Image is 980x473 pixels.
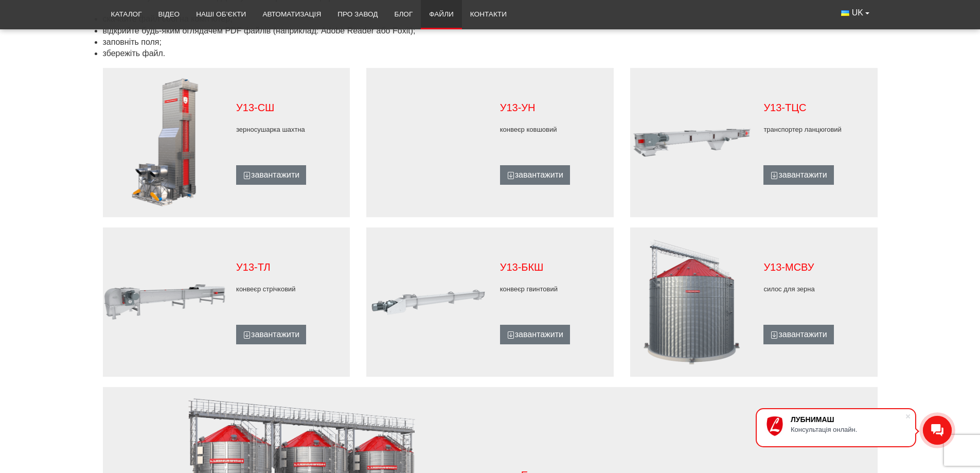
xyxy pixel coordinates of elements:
[421,3,462,26] a: Файли
[763,165,833,185] a: завантажити
[236,165,306,185] a: завантажити
[103,25,878,37] li: відкрийте будь-яким оглядачем PDF файлів (наприклад: Adobe Reader або Foxit);
[833,3,877,23] button: UK
[500,125,604,134] p: конвеєр ковшовий
[500,100,604,115] p: У13-УН
[103,37,878,48] li: заповніть поля;
[236,125,340,134] p: зерносушарка шахтна
[763,125,867,134] p: транспортер ланцюговий
[841,10,849,16] img: Українська
[188,3,254,26] a: Наші об’єкти
[236,260,340,274] p: У13-ТЛ
[791,415,905,424] div: ЛУБНИМАШ
[236,100,340,115] p: У13-СШ
[329,3,386,26] a: Про завод
[763,325,833,344] a: завантажити
[150,3,188,26] a: Відео
[791,426,905,433] div: Консультація онлайн.
[386,3,421,26] a: Блог
[236,285,340,294] p: конвеєр стрічковий
[763,285,867,294] p: силос для зерна
[500,285,604,294] p: конвеєр гвинтовий
[236,325,306,344] a: завантажити
[103,48,878,59] li: збережіть файл.
[254,3,329,26] a: Автоматизація
[763,100,867,115] p: У13-ТЦС
[462,3,515,26] a: Контакти
[500,325,570,344] a: завантажити
[103,3,150,26] a: Каталог
[500,165,570,185] a: завантажити
[763,260,867,274] p: У13-МСВУ
[500,260,604,274] p: У13-БКШ
[852,7,863,19] span: UK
